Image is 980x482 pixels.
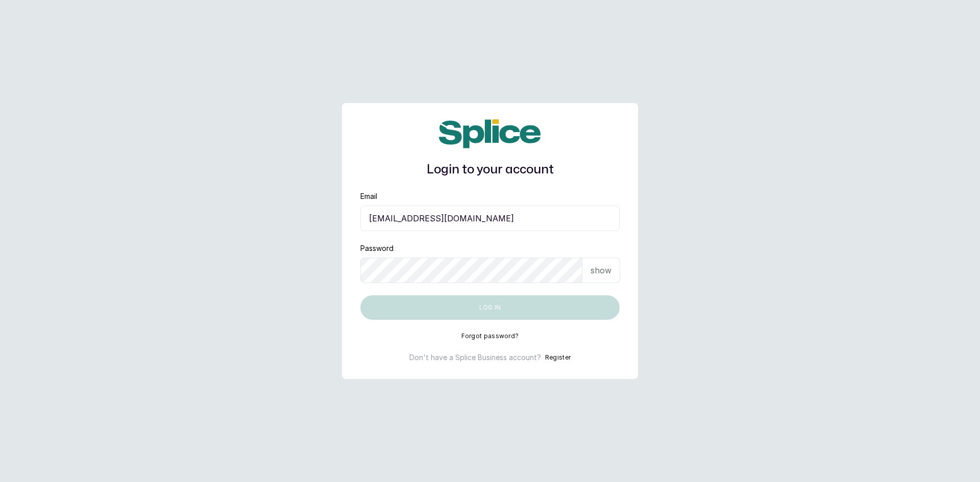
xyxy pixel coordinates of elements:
label: Password [360,243,394,253]
h1: Login to your account [360,161,620,179]
button: Log in [360,295,620,320]
p: show [591,264,611,276]
p: Don't have a Splice Business account? [409,352,541,363]
label: Email [360,191,377,201]
input: email@acme.com [360,206,620,231]
button: Register [545,352,571,363]
button: Forgot password? [461,332,519,340]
